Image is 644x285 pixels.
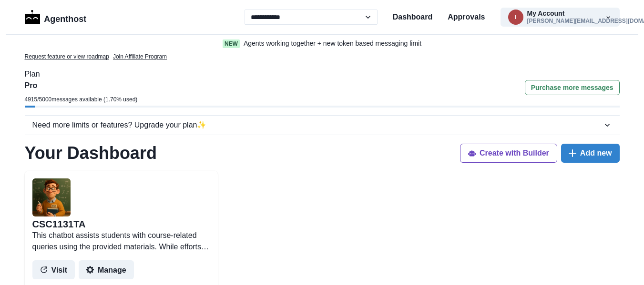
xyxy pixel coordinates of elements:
h2: CSC1131TA [32,218,86,230]
p: This chatbot assists students with course-related queries using the provided materials. While eff... [32,230,210,253]
a: Request feature or view roadmap [25,52,109,61]
p: 4915 / 5000 messages available ( 1.70 % used) [25,95,138,104]
img: user%2F5114%2F7916cc64-1959-4eea-91c9-98d8a9d85022 [32,178,71,216]
h1: Your Dashboard [25,143,157,163]
img: Logo [25,10,41,24]
button: Add new [561,144,620,163]
p: Pro [25,80,138,91]
a: Purchase more messages [525,80,620,106]
a: LogoAgenthost [25,9,87,26]
p: Agents working together + new token based messaging limit [244,39,421,49]
div: Need more limits or features? Upgrade your plan ✨ [32,119,603,131]
button: Purchase more messages [525,80,620,95]
a: NewAgents working together + new token based messaging limit [203,39,442,49]
button: Visit [32,260,75,279]
button: Need more limits or features? Upgrade your plan✨ [25,116,620,135]
button: irina.tal@dcu.ieMy Account[PERSON_NAME][EMAIL_ADDRESS][DOMAIN_NAME] [501,8,620,27]
p: Plan [25,69,620,80]
a: Join Affiliate Program [113,52,167,61]
p: Agenthost [44,9,86,26]
span: New [223,39,240,48]
a: Dashboard [393,11,433,23]
a: Approvals [448,11,485,23]
button: Manage [79,260,134,279]
button: Create with Builder [460,144,557,163]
